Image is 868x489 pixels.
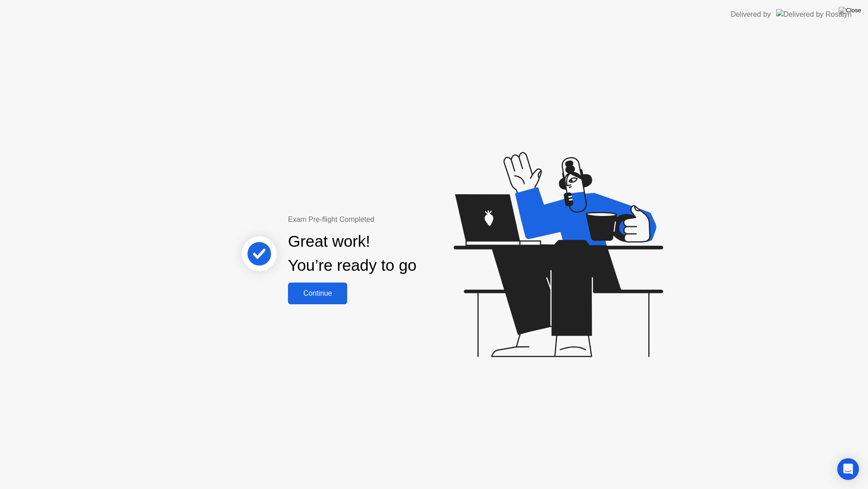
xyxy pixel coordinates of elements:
img: Close [839,7,861,14]
div: Delivered by [731,9,771,20]
div: Open Intercom Messenger [837,458,859,480]
div: Continue [291,289,344,297]
button: Continue [288,283,347,304]
div: Great work! You’re ready to go [288,230,416,278]
img: Delivered by Rosalyn [776,9,852,19]
div: Exam Pre-flight Completed [288,214,475,225]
